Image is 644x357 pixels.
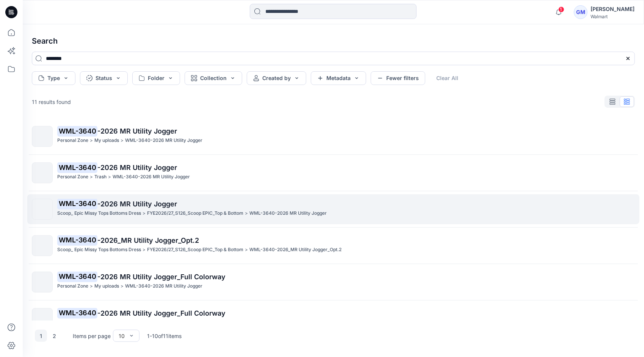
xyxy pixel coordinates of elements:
[249,246,342,254] p: WML-3640-2026_MR Utility Jogger_Opt.2
[27,231,639,261] a: WML-3640-2026_MR Utility Jogger_Opt.2Scoop_ Epic Missy Tops Bottoms Dress>FYE2026/27_S126_Scoop E...
[245,246,248,254] p: >
[57,308,97,318] mark: WML-3640
[311,71,366,85] button: Metadata
[125,137,202,145] p: WML-3640-2026 MR Utility Jogger
[121,137,124,145] p: >
[27,121,639,151] a: WML-3640-2026 MR Utility JoggerPersonal Zone>My uploads>WML-3640-2026 MR Utility Jogger
[27,304,639,333] a: WML-3640-2026 MR Utility Jogger_Full ColorwayPersonal Zone>Trash>WML-3640-2026 MR Utility Jogger
[90,282,93,290] p: >
[247,71,306,85] button: Created by
[121,282,124,290] p: >
[94,282,119,290] p: My uploads
[57,246,141,254] p: Scoop_ Epic Missy Tops Bottoms Dress
[97,236,199,244] span: -2026_MR Utility Jogger_Opt.2
[245,209,248,217] p: >
[97,200,177,208] span: -2026 MR Utility Jogger
[371,71,425,85] button: Fewer filters
[90,319,93,327] p: >
[97,273,226,281] span: -2026 MR Utility Jogger_Full Colorway
[27,267,639,297] a: WML-3640-2026 MR Utility Jogger_Full ColorwayPersonal Zone>My uploads>WML-3640-2026 MR Utility Jo...
[26,30,641,52] h4: Search
[108,173,111,181] p: >
[57,235,97,245] mark: WML-3640
[113,173,190,181] p: WML-3640-2026 MR Utility Jogger
[57,271,97,282] mark: WML-3640
[132,71,180,85] button: Folder
[143,209,146,217] p: >
[35,330,47,342] button: 1
[57,126,97,136] mark: WML-3640
[147,332,182,340] p: 1 - 10 of 11 items
[57,198,97,209] mark: WML-3640
[147,209,243,217] p: FYE2026/27_S126_Scoop EPIC_Top & Bottom
[143,246,146,254] p: >
[94,173,107,181] p: Trash
[185,71,242,85] button: Collection
[108,319,111,327] p: >
[97,127,177,135] span: -2026 MR Utility Jogger
[80,71,128,85] button: Status
[97,164,177,171] span: -2026 MR Utility Jogger
[94,137,119,145] p: My uploads
[57,162,97,173] mark: WML-3640
[249,209,327,217] p: WML-3640-2026 MR Utility Jogger
[125,282,202,290] p: WML-3640-2026 MR Utility Jogger
[90,173,93,181] p: >
[119,332,125,340] div: 10
[558,6,564,13] span: 1
[32,71,75,85] button: Type
[57,319,88,327] p: Personal Zone
[90,137,93,145] p: >
[57,282,88,290] p: Personal Zone
[32,98,71,106] p: 11 results found
[147,246,243,254] p: FYE2026/27_S126_Scoop EPIC_Top & Bottom
[574,5,588,19] div: GM
[97,309,226,317] span: -2026 MR Utility Jogger_Full Colorway
[49,330,61,342] button: 2
[27,194,639,224] a: WML-3640-2026 MR Utility JoggerScoop_ Epic Missy Tops Bottoms Dress>FYE2026/27_S126_Scoop EPIC_To...
[57,209,141,217] p: Scoop_ Epic Missy Tops Bottoms Dress
[591,14,635,19] div: Walmart
[591,5,635,14] div: [PERSON_NAME]
[57,173,88,181] p: Personal Zone
[57,137,88,145] p: Personal Zone
[113,319,190,327] p: WML-3640-2026 MR Utility Jogger
[94,319,107,327] p: Trash
[27,158,639,188] a: WML-3640-2026 MR Utility JoggerPersonal Zone>Trash>WML-3640-2026 MR Utility Jogger
[73,332,111,340] p: Items per page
